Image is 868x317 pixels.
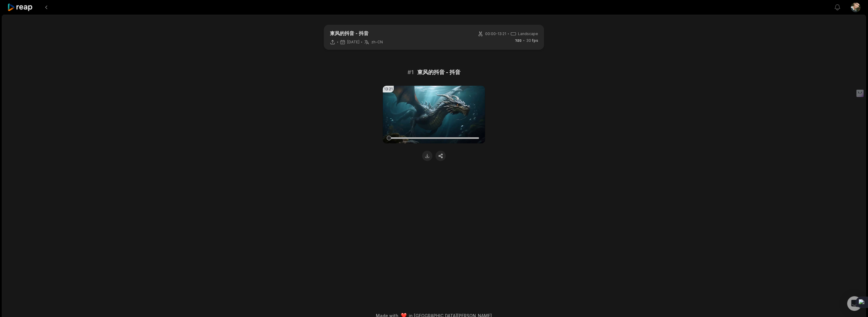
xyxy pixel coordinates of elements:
div: Open Intercom Messenger [847,296,862,311]
span: Landscape [518,31,538,37]
span: 30 [526,38,538,43]
span: # 1 [408,68,414,77]
video: Your browser does not support mp4 format. [383,86,485,143]
span: 東风的抖音 - 抖音 [417,68,460,77]
span: 00:00 - 13:21 [485,31,506,37]
span: [DATE] [347,40,359,45]
p: 東风的抖音 - 抖音 [330,30,383,37]
span: fps [532,38,538,43]
span: zh-CN [371,40,383,45]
